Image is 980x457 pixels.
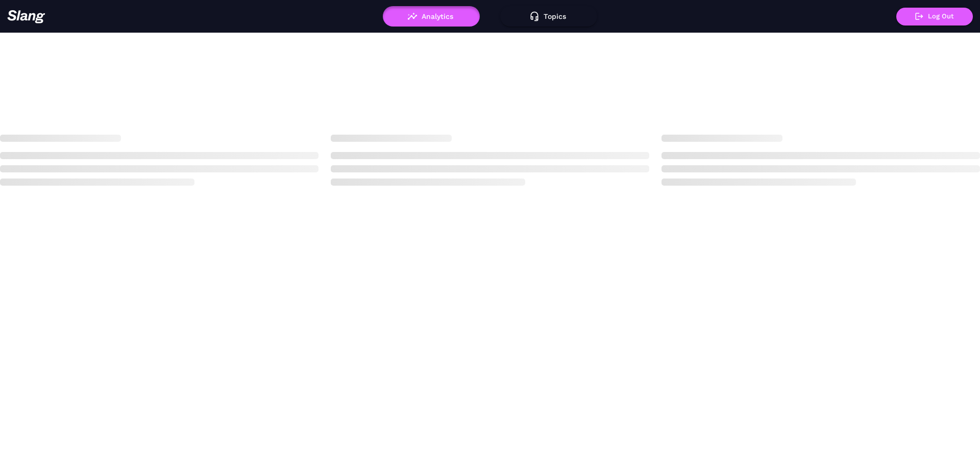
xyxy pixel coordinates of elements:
[500,6,597,27] button: Topics
[896,8,973,26] button: Log Out
[383,6,480,27] button: Analytics
[7,10,45,23] img: 623511267c55cb56e2f2a487_logo2.png
[383,12,480,19] a: Analytics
